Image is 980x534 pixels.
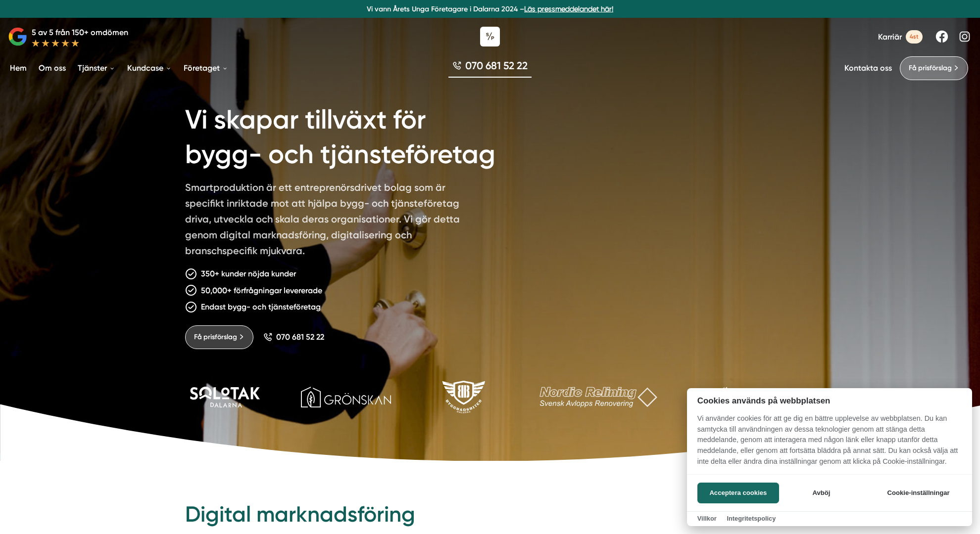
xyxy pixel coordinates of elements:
[687,413,972,474] p: Vi använder cookies för att ge dig en bättre upplevelse av webbplatsen. Du kan samtycka till anvä...
[875,483,962,503] button: Cookie-inställningar
[697,483,779,503] button: Acceptera cookies
[687,396,972,405] h2: Cookies används på webbplatsen
[727,515,776,522] a: Integritetspolicy
[697,515,717,522] a: Villkor
[782,483,861,503] button: Avböj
